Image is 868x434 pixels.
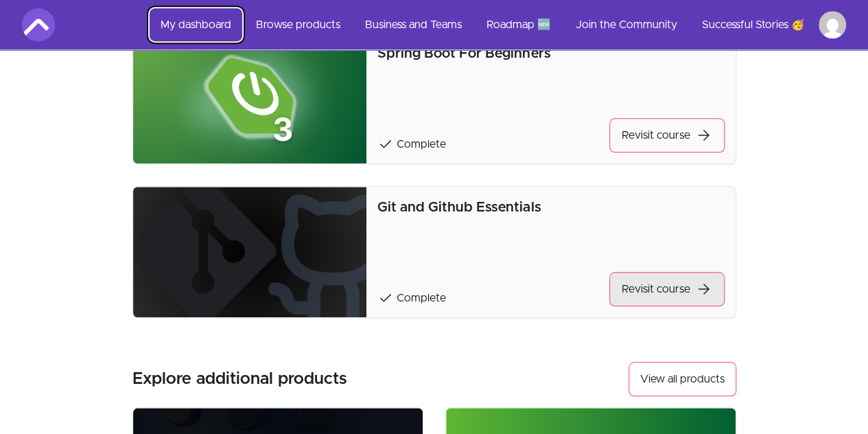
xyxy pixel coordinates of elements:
p: Spring Boot For Beginners [377,44,724,63]
span: arrow_forward [696,127,712,144]
img: Product image for Git and Github Essentials [133,187,367,317]
a: Browse products [245,8,351,41]
span: check [377,136,394,152]
span: Complete [397,139,446,150]
img: Product image for Spring Boot For Beginners [133,33,367,163]
a: My dashboard [150,8,242,41]
span: arrow_forward [696,281,712,297]
a: Business and Teams [354,8,473,41]
a: Join the Community [565,8,688,41]
nav: Main [150,8,846,41]
img: Profile image for António Luís Januário [819,11,846,38]
a: Successful Stories 🥳 [691,8,816,41]
a: Revisit coursearrow_forward [609,118,725,152]
a: Revisit coursearrow_forward [609,272,725,306]
a: Roadmap 🆕 [476,8,562,41]
span: Complete [397,293,446,304]
p: Git and Github Essentials [377,198,724,217]
a: View all products [629,362,736,396]
img: Amigoscode logo [22,8,55,41]
span: check [377,290,394,306]
h3: Explore additional products [132,368,347,390]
